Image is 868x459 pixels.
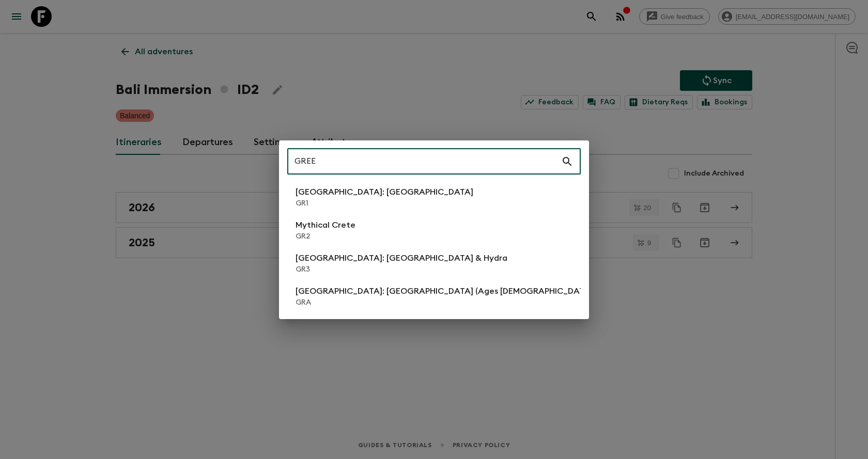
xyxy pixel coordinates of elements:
p: GR1 [296,198,473,209]
p: GRA [296,297,595,308]
p: [GEOGRAPHIC_DATA]: [GEOGRAPHIC_DATA] [296,186,473,198]
p: GR2 [296,231,355,242]
input: Search adventures... [287,147,561,176]
p: [GEOGRAPHIC_DATA]: [GEOGRAPHIC_DATA] & Hydra [296,252,507,264]
p: [GEOGRAPHIC_DATA]: [GEOGRAPHIC_DATA] (Ages [DEMOGRAPHIC_DATA]) [296,285,595,297]
p: GR3 [296,264,507,275]
p: Mythical Crete [296,219,355,231]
